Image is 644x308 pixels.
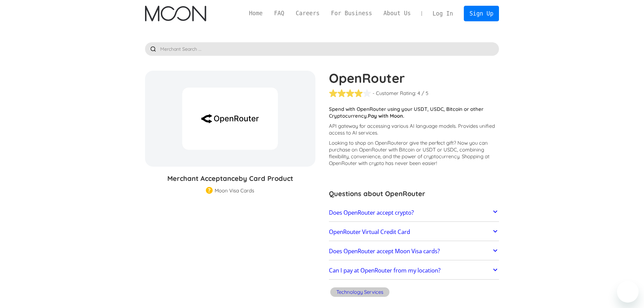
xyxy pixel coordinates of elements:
[368,113,404,119] strong: Pay with Moon.
[239,174,293,183] span: by Card Product
[373,90,416,97] div: - Customer Rating:
[329,225,499,239] a: OpenRouter Virtual Credit Card
[145,42,499,56] input: Merchant Search ...
[329,123,499,136] p: API gateway for accessing various AI language models. Provides unified access to AI services.
[329,209,414,216] h2: Does OpenRouter accept crypto?
[422,90,428,97] div: / 5
[329,206,499,220] a: Does OpenRouter accept crypto?
[617,281,639,303] iframe: Knop om het berichtenvenster te openen
[243,9,268,18] a: Home
[329,244,499,258] a: Does OpenRouter accept Moon Visa cards?
[215,187,254,194] div: Moon Visa Cards
[464,6,499,21] a: Sign Up
[329,248,440,255] h2: Does OpenRouter accept Moon Visa cards?
[329,140,499,167] p: Looking to shop on OpenRouter ? Now you can purchase on OpenRouter with Bitcoin or USDT or USDC, ...
[418,90,420,97] div: 4
[329,267,440,274] h2: Can I pay at OpenRouter from my location?
[378,9,416,18] a: About Us
[145,6,206,21] a: home
[145,6,206,21] img: Moon Logo
[329,286,391,300] a: Technology Services
[403,140,454,146] span: or give the perfect gift
[268,9,290,18] a: FAQ
[325,9,378,18] a: For Business
[145,173,315,184] h3: Merchant Acceptance
[427,6,459,21] a: Log In
[329,229,410,235] h2: OpenRouter Virtual Credit Card
[290,9,325,18] a: Careers
[329,106,499,119] p: Spend with OpenRouter using your USDT, USDC, Bitcoin or other Cryptocurrency.
[329,189,499,199] h3: Questions about OpenRouter
[329,71,499,86] h1: OpenRouter
[336,289,383,295] div: Technology Services
[329,264,499,278] a: Can I pay at OpenRouter from my location?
